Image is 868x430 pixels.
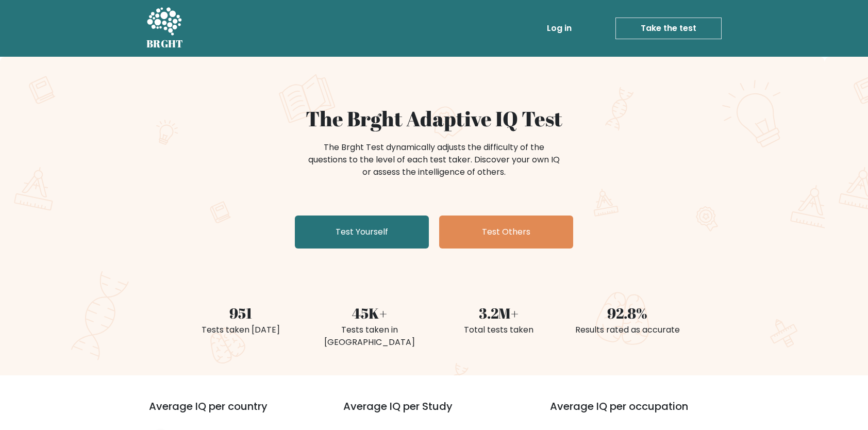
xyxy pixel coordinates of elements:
[550,400,732,425] h3: Average IQ per occupation
[440,324,557,336] div: Total tests taken
[543,18,576,39] a: Log in
[311,324,428,349] div: Tests taken in [GEOGRAPHIC_DATA]
[149,400,306,425] h3: Average IQ per country
[305,141,563,178] div: The Brght Test dynamically adjusts the difficulty of the questions to the level of each test take...
[295,216,429,249] a: Test Yourself
[146,4,183,53] a: BRGHT
[343,400,525,425] h3: Average IQ per Study
[182,302,299,324] div: 951
[311,302,428,324] div: 45K+
[439,216,573,249] a: Test Others
[615,18,722,39] a: Take the test
[146,38,183,50] h5: BRGHT
[182,106,686,131] h1: The Brght Adaptive IQ Test
[569,302,686,324] div: 92.8%
[182,324,299,336] div: Tests taken [DATE]
[440,302,557,324] div: 3.2M+
[569,324,686,336] div: Results rated as accurate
